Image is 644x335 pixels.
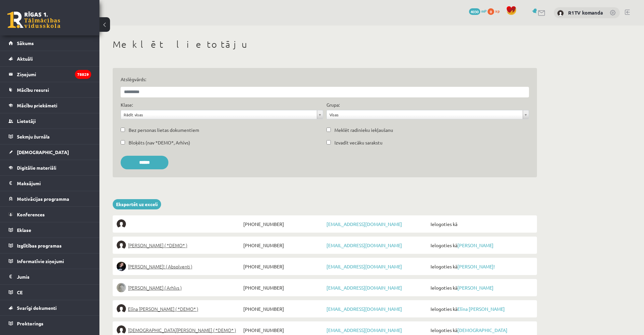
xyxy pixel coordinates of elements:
[329,110,520,119] span: Visas
[117,262,126,271] img: Sofija Anrio-Karlauska!
[488,8,503,14] a: 0 xp
[327,110,529,119] a: Visas
[7,12,60,28] a: Rīgas 1. Tālmācības vidusskola
[9,269,91,284] a: Jumis
[9,207,91,222] a: Konferences
[495,8,499,14] span: xp
[17,102,57,108] span: Mācību priekšmeti
[9,222,91,238] a: Eklase
[429,241,533,250] span: Ielogoties kā
[17,196,69,202] span: Motivācijas programma
[17,176,91,191] legend: Maksājumi
[469,8,487,14] a: 4030 mP
[9,98,91,113] a: Mācību priekšmeti
[129,127,199,134] label: Bez personas lietas dokumentiem
[326,327,402,333] a: [EMAIL_ADDRESS][DOMAIN_NAME]
[9,67,91,82] a: Ziņojumi78829
[334,127,393,134] label: Meklēt radinieku iekļaušanu
[469,8,480,15] span: 4030
[9,316,91,331] a: Proktorings
[9,113,91,129] a: Lietotāji
[557,10,564,17] img: R1TV komanda
[242,283,325,292] span: [PHONE_NUMBER]
[9,160,91,175] a: Digitālie materiāli
[334,139,382,146] label: Izvadīt vecāku sarakstu
[117,241,126,250] img: Elīna Elizabete Ancveriņa
[242,325,325,335] span: [PHONE_NUMBER]
[9,285,91,300] a: CE
[113,39,537,50] h1: Meklēt lietotāju
[9,35,91,51] a: Sākums
[128,283,182,292] span: [PERSON_NAME] ( Arhīvs )
[128,262,192,271] span: [PERSON_NAME]! ( Absolventi )
[242,304,325,313] span: [PHONE_NUMBER]
[488,8,494,15] span: 0
[326,221,402,227] a: [EMAIL_ADDRESS][DOMAIN_NAME]
[17,165,56,171] span: Digitālie materiāli
[124,110,314,119] span: Rādīt visas
[129,139,190,146] label: Bloķēts (nav *DEMO*, Arhīvs)
[429,219,533,229] span: Ielogoties kā
[117,283,126,292] img: Lelde Braune
[9,300,91,315] a: Svarīgi dokumenti
[17,134,50,140] span: Sekmju žurnāls
[429,262,533,271] span: Ielogoties kā
[326,285,402,291] a: [EMAIL_ADDRESS][DOMAIN_NAME]
[17,274,29,280] span: Jumis
[17,227,31,233] span: Eklase
[75,70,91,79] i: 78829
[128,325,236,335] span: [DEMOGRAPHIC_DATA][PERSON_NAME] ( *DEMO* )
[17,211,45,217] span: Konferences
[17,243,62,249] span: Izglītības programas
[9,144,91,160] a: [DEMOGRAPHIC_DATA]
[128,304,198,313] span: Elīna [PERSON_NAME] ( *DEMO* )
[121,76,529,83] label: Atslēgvārds:
[242,219,325,229] span: [PHONE_NUMBER]
[17,87,49,93] span: Mācību resursi
[9,82,91,97] a: Mācību resursi
[113,199,161,209] a: Eksportēt uz exceli
[457,306,505,312] a: Elīna [PERSON_NAME]
[326,242,402,248] a: [EMAIL_ADDRESS][DOMAIN_NAME]
[117,304,242,313] a: Elīna [PERSON_NAME] ( *DEMO* )
[17,320,43,326] span: Proktorings
[568,9,603,16] a: R1TV komanda
[429,283,533,292] span: Ielogoties kā
[457,285,494,291] a: [PERSON_NAME]
[121,110,323,119] a: Rādīt visas
[17,305,57,311] span: Svarīgi dokumenti
[326,101,340,108] label: Grupa:
[9,129,91,144] a: Sekmju žurnāls
[9,191,91,206] a: Motivācijas programma
[457,263,495,269] a: [PERSON_NAME]!
[326,263,402,269] a: [EMAIL_ADDRESS][DOMAIN_NAME]
[242,241,325,250] span: [PHONE_NUMBER]
[9,238,91,253] a: Izglītības programas
[457,242,494,248] a: [PERSON_NAME]
[242,262,325,271] span: [PHONE_NUMBER]
[117,325,242,335] a: [DEMOGRAPHIC_DATA][PERSON_NAME] ( *DEMO* )
[9,253,91,269] a: Informatīvie ziņojumi
[429,304,533,313] span: Ielogoties kā
[117,241,242,250] a: [PERSON_NAME] ( *DEMO* )
[117,304,126,313] img: Elīna Jolanta Bunce
[17,56,33,62] span: Aktuāli
[481,8,487,14] span: mP
[128,241,187,250] span: [PERSON_NAME] ( *DEMO* )
[121,101,133,108] label: Klase:
[17,258,64,264] span: Informatīvie ziņojumi
[17,40,34,46] span: Sākums
[326,306,402,312] a: [EMAIL_ADDRESS][DOMAIN_NAME]
[17,149,69,155] span: [DEMOGRAPHIC_DATA]
[17,289,23,295] span: CE
[117,283,242,292] a: [PERSON_NAME] ( Arhīvs )
[117,262,242,271] a: [PERSON_NAME]! ( Absolventi )
[117,325,126,335] img: Krista Kristiāna Dumbre
[17,67,91,82] legend: Ziņojumi
[17,118,36,124] span: Lietotāji
[9,176,91,191] a: Maksājumi
[9,51,91,66] a: Aktuāli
